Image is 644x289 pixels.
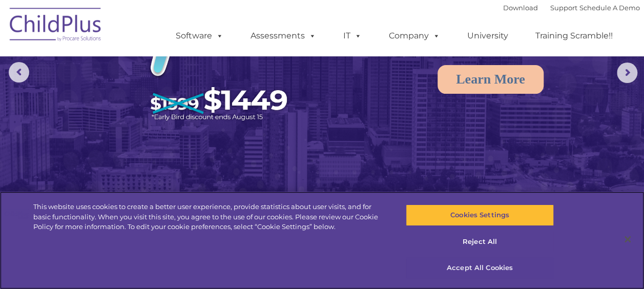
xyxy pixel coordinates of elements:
[333,26,372,46] a: IT
[379,26,450,46] a: Company
[406,204,554,226] button: Cookies Settings
[5,1,107,52] img: ChildPlus by Procare Solutions
[550,4,577,12] a: Support
[142,68,174,75] span: Last name
[406,257,554,279] button: Accept All Cookies
[503,4,640,12] font: |
[503,4,538,12] a: Download
[579,4,640,12] a: Schedule A Demo
[165,26,234,46] a: Software
[438,65,544,94] a: Learn More
[406,231,554,253] button: Reject All
[33,202,386,232] div: This website uses cookies to create a better user experience, provide statistics about user visit...
[525,26,623,46] a: Training Scramble!!
[240,26,326,46] a: Assessments
[616,228,639,251] button: Close
[142,110,186,117] span: Phone number
[457,26,518,46] a: University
